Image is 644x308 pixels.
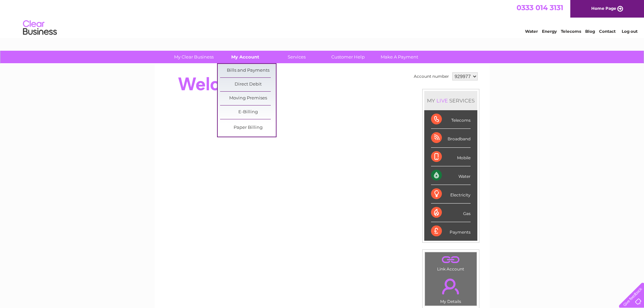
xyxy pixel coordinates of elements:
[427,254,475,266] a: .
[431,129,471,147] div: Broadband
[425,273,477,306] td: My Details
[599,29,616,34] a: Contact
[431,185,471,204] div: Electricity
[23,18,57,38] img: logo.png
[542,29,557,34] a: Energy
[435,97,449,104] div: LIVE
[622,29,638,34] a: Log out
[431,110,471,129] div: Telecoms
[517,3,563,12] a: 0333 014 3131
[163,4,482,33] div: Clear Business is a trading name of Verastar Limited (registered in [GEOGRAPHIC_DATA] No. 3667643...
[220,105,276,119] a: E-Billing
[585,29,595,34] a: Blog
[525,29,538,34] a: Water
[220,64,276,77] a: Bills and Payments
[561,29,581,34] a: Telecoms
[372,51,427,63] a: Make A Payment
[166,51,222,63] a: My Clear Business
[269,51,325,63] a: Services
[220,121,276,135] a: Paper Billing
[425,252,477,273] td: Link Account
[431,222,471,240] div: Payments
[427,275,475,298] a: .
[320,51,376,63] a: Customer Help
[424,91,477,110] div: MY SERVICES
[431,166,471,185] div: Water
[431,148,471,166] div: Mobile
[220,92,276,105] a: Moving Premises
[431,204,471,222] div: Gas
[217,51,273,63] a: My Account
[412,71,451,82] td: Account number
[220,78,276,91] a: Direct Debit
